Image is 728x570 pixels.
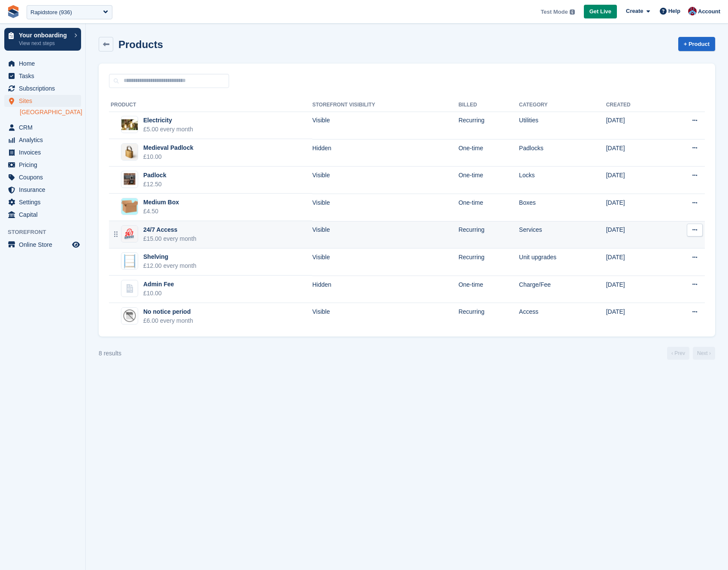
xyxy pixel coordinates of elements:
a: menu [4,58,81,70]
a: + Product [678,37,715,51]
td: Hidden [312,276,459,303]
td: Visible [312,249,459,276]
th: Billed [459,98,519,112]
td: [DATE] [606,112,663,139]
span: Home [19,58,70,70]
span: Pricing [19,159,70,171]
span: Capital [19,209,70,221]
div: No notice period [143,307,193,316]
div: £10.00 [143,152,193,161]
span: Tasks [19,70,70,82]
div: £12.00 every month [143,261,196,270]
td: Recurring [459,303,519,330]
img: blank-charge_fee-icon-6e2c4504fe04cf8c956b360493701ebf00ac80c1fd2dd5abd7772788ec4ae53a.svg [127,284,133,293]
div: Electricity [143,116,193,125]
div: Admin Fee [143,280,174,289]
div: Rapidstore (936) [30,8,72,17]
td: One-time [459,276,519,303]
td: [DATE] [606,167,663,194]
td: One-time [459,139,519,167]
a: Your onboarding View next steps [4,28,81,51]
td: [DATE] [606,139,663,167]
p: Your onboarding [19,32,70,38]
td: [DATE] [606,194,663,221]
a: menu [4,239,81,251]
td: Recurring [459,221,519,249]
td: Charge/Fee [519,276,606,303]
img: box.png [121,171,138,188]
span: Storefront [8,228,85,236]
img: David Hughes [688,7,697,15]
td: Boxes [519,194,606,221]
td: [DATE] [606,221,663,249]
img: med-box.png [121,198,138,215]
th: Storefront visibility [312,98,459,112]
span: Settings [19,196,70,208]
a: Get Live [584,5,617,19]
a: Next [693,347,715,360]
td: Recurring [459,249,519,276]
td: One-time [459,167,519,194]
div: Medium Box [143,198,179,207]
img: pexels-weekendplayer-45072.jpg [121,119,138,130]
a: menu [4,70,81,82]
span: Subscriptions [19,82,70,94]
a: menu [4,146,81,158]
th: Created [606,98,663,112]
th: Product [109,98,312,112]
p: View next steps [19,39,70,47]
a: menu [4,82,81,94]
a: Previous [667,347,689,360]
div: Medieval Padlock [143,143,193,152]
div: Shelving [143,252,196,261]
img: shelving.png [121,253,138,269]
span: Help [668,7,680,15]
img: icon-info-grey-7440780725fd019a000dd9b08b2336e03edf1995a4989e88bcd33f0948082b44.svg [570,9,575,15]
span: CRM [19,121,70,133]
a: menu [4,95,81,107]
td: Hidden [312,139,459,167]
div: £15.00 every month [143,234,196,243]
td: Visible [312,194,459,221]
a: menu [4,134,81,146]
a: menu [4,121,81,133]
td: Visible [312,112,459,139]
a: Preview store [71,240,81,250]
a: menu [4,209,81,221]
td: [DATE] [606,249,663,276]
div: £5.00 every month [143,125,193,134]
td: Unit upgrades [519,249,606,276]
span: Sites [19,95,70,107]
a: menu [4,159,81,171]
div: 24/7 Access [143,225,196,234]
td: Recurring [459,112,519,139]
div: £12.50 [143,180,166,189]
div: £4.50 [143,207,179,216]
a: menu [4,184,81,196]
div: 8 results [99,349,121,358]
a: menu [4,171,81,183]
img: twenty-four-service_1017-30335.jpg [121,226,138,242]
td: [DATE] [606,303,663,330]
div: Padlock [143,171,166,180]
td: Visible [312,303,459,330]
td: Utilities [519,112,606,139]
a: [GEOGRAPHIC_DATA] [20,108,81,116]
td: Visible [312,167,459,194]
img: ai-padlock.png [121,144,138,160]
span: Get Live [589,7,611,16]
img: stora-icon-8386f47178a22dfd0bd8f6a31ec36ba5ce8667c1dd55bd0f319d3a0aa187defe.svg [7,5,20,18]
td: Access [519,303,606,330]
td: [DATE] [606,276,663,303]
span: Insurance [19,184,70,196]
span: Invoices [19,146,70,158]
span: Analytics [19,134,70,146]
span: Create [626,7,643,15]
div: £6.00 every month [143,316,193,325]
span: Online Store [19,239,70,251]
td: Padlocks [519,139,606,167]
th: Category [519,98,606,112]
a: menu [4,196,81,208]
span: Test Mode [541,8,568,16]
div: £10.00 [143,289,174,298]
